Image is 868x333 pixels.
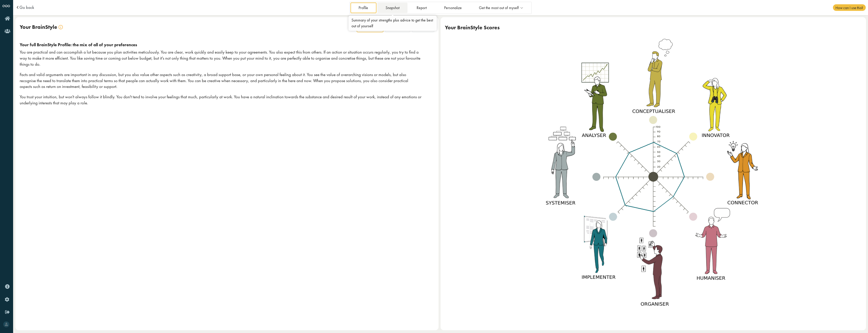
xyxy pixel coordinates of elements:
[833,4,865,11] span: How can I use this?
[20,94,421,106] p: You trust your intuition, but won't always follow it blindly. You don't tend to involve your feel...
[361,24,379,29] span: Full Profile
[445,24,500,31] div: Your BrainStyle Scores
[59,25,63,29] img: info.svg
[19,5,34,10] a: Go back
[377,3,408,13] a: Snapshot
[20,23,57,30] span: Your BrainStyle
[479,6,519,10] span: Get the most out of myself
[389,24,406,29] span: Dominant
[416,24,430,29] span: Support
[537,38,770,316] img: generalist
[20,49,421,67] p: You are practical and can accomplish a lot because you plan activities meticulously. You are clea...
[409,3,435,13] a: Report
[471,3,531,13] a: Get the most out of myself
[20,42,434,47] div: Your full BrainStyle Profile: the mix of all of your preferences
[20,72,421,90] p: Facts and valid arguments are important in any discussion, but you also value other aspects such ...
[350,3,376,13] a: Profile
[436,3,470,13] a: Personalize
